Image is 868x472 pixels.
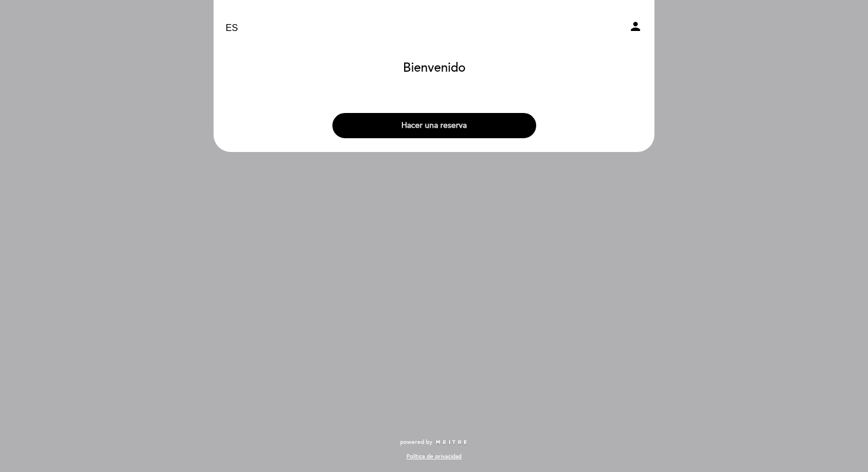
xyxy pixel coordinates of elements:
[400,438,468,446] a: powered by
[332,113,536,138] button: Hacer una reserva
[403,61,466,75] h1: Bienvenido
[629,19,642,37] button: person
[629,19,642,33] i: person
[435,440,468,446] img: MEITRE
[362,13,506,44] a: Croque Madame [PERSON_NAME]
[406,453,462,461] a: Política de privacidad
[400,438,432,446] span: powered by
